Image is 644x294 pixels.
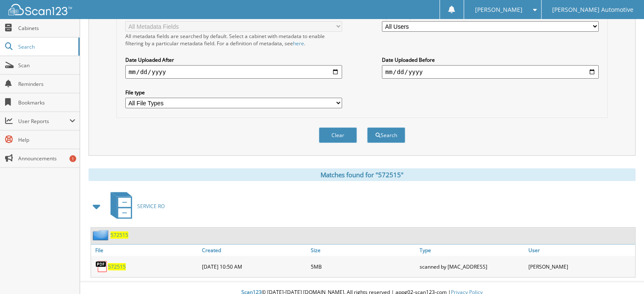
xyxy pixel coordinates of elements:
button: Search [367,127,405,143]
img: folder2.png [93,230,111,240]
label: File type [125,89,342,96]
span: Announcements [18,155,75,162]
a: File [91,245,200,256]
label: Date Uploaded Before [382,56,599,63]
button: Clear [319,127,357,143]
div: [DATE] 10:50 AM [200,258,309,275]
span: Search [18,43,74,50]
input: end [382,65,599,79]
span: User Reports [18,118,69,125]
a: 572515 [111,231,128,239]
span: SERVICE RO [137,203,165,210]
a: Created [200,245,309,256]
span: [PERSON_NAME] Automotive [552,7,633,12]
a: User [526,245,635,256]
iframe: Chat Widget [602,253,644,294]
a: Size [309,245,417,256]
span: [PERSON_NAME] [475,7,522,12]
img: PDF.png [95,260,108,273]
div: scanned by [MAC_ADDRESS] [417,258,526,275]
span: Help [18,136,75,143]
a: here [293,40,304,47]
span: Cabinets [18,25,75,32]
div: All metadata fields are searched by default. Select a cabinet with metadata to enable filtering b... [125,33,342,47]
a: Type [417,245,526,256]
span: Reminders [18,80,75,88]
label: Date Uploaded After [125,56,342,63]
div: 1 [69,155,76,162]
span: Bookmarks [18,99,75,106]
a: 572515 [108,263,126,270]
div: [PERSON_NAME] [526,258,635,275]
span: Scan [18,62,75,69]
div: Matches found for "572515" [88,168,636,181]
a: SERVICE RO [105,190,165,223]
input: start [125,65,342,79]
div: 5MB [309,258,417,275]
img: scan123-logo-white.svg [8,4,72,15]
